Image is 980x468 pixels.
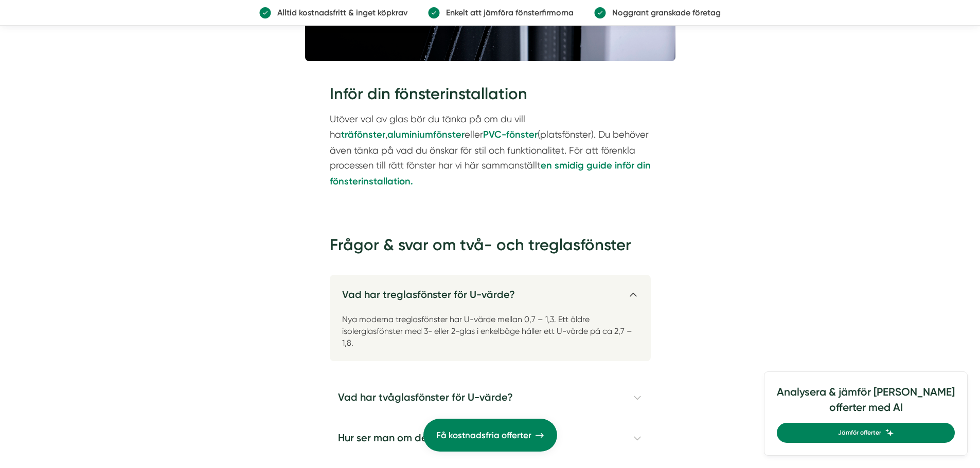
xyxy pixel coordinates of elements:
span: Jämför offerter [838,428,881,438]
p: Alltid kostnadsfritt & inget köpkrav [271,6,407,19]
h4: Hur ser man om det är 2 glas eller 3-glas? [330,418,651,458]
a: aluminiumfönster [387,129,465,140]
a: Få kostnadsfria offerter [423,419,557,452]
a: träfönster [341,129,385,140]
h4: Analysera & jämför [PERSON_NAME] offerter med AI [777,384,955,423]
h4: Vad har tvåglasfönster för U-värde? [330,378,651,418]
span: Få kostnadsfria offerter [436,428,531,442]
p: Enkelt att jämföra fönsterfirmorna [440,6,574,19]
a: PVC-fönster [483,129,538,140]
a: Jämför offerter [777,423,955,443]
p: Noggrant granskade företag [606,6,721,19]
h2: Inför din fönsterinstallation [330,83,651,111]
h2: Frågor & svar om två- och treglasfönster [330,234,651,263]
p: Nya moderna treglasfönster har U-värde mellan 0,7 – 1,3. Ett äldre isolerglasfönster med 3- eller... [330,306,651,361]
p: Utöver val av glas bör du tänka på om du vill ha , eller (platsfönster). Du behöver även tänka på... [330,111,651,189]
h4: Vad har treglasfönster för U-värde? [330,275,651,306]
strong: en smidig guide inför din fönsterinstallation. [330,160,651,187]
a: en smidig guide inför din fönsterinstallation. [330,160,651,186]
